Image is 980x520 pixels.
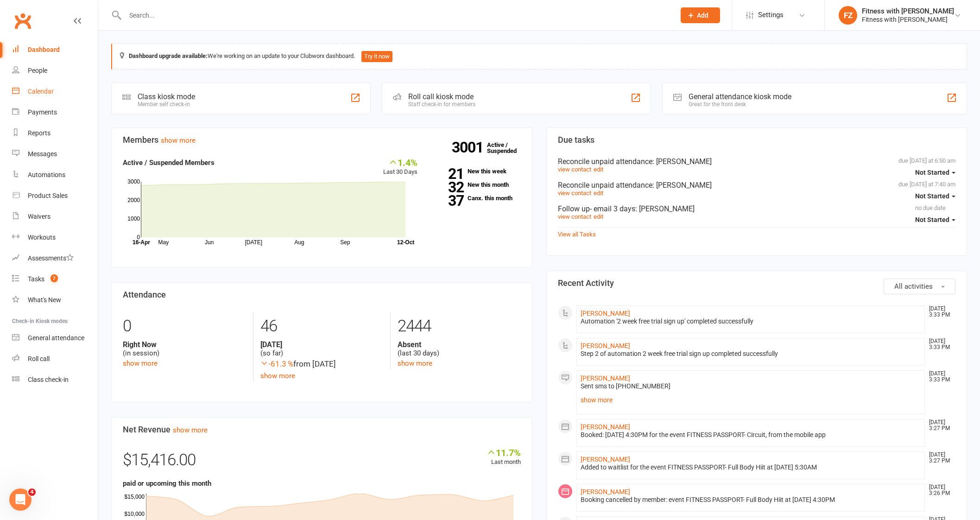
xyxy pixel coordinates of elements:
div: We're working on an update to your Clubworx dashboard. [111,44,967,70]
a: show more [398,359,432,368]
span: : [PERSON_NAME] [652,157,712,166]
a: edit [594,166,603,173]
a: show more [173,426,208,434]
a: What's New [12,290,98,311]
button: Not Started [915,211,955,228]
div: Workouts [28,234,56,241]
a: [PERSON_NAME] [581,488,630,495]
a: Assessments [12,248,98,269]
a: 21New this week [431,168,520,174]
div: Last month [487,447,521,467]
div: Class check-in [28,376,69,383]
button: Try it now [361,51,392,62]
div: Added to waitlist for the event FITNESS PASSPORT- Full Body Hiit at [DATE] 5:30AM [581,463,921,471]
a: 3001Active / Suspended [487,135,528,161]
span: Settings [758,5,784,25]
div: Automation '2 week free trial sign up' completed successfully [581,317,921,325]
span: Add [697,12,708,19]
time: [DATE] 3:33 PM [924,338,955,350]
a: Clubworx [11,9,34,32]
strong: 32 [431,180,464,194]
a: view contact [558,166,591,173]
a: Waivers [12,206,98,227]
strong: Dashboard upgrade available: [129,52,208,59]
input: Search... [122,9,669,22]
div: (so far) [260,340,383,358]
a: [PERSON_NAME] [581,374,630,382]
time: [DATE] 3:33 PM [924,306,955,318]
strong: 37 [431,194,464,208]
span: Not Started [915,192,949,200]
div: Assessments [28,254,74,262]
div: FZ [839,6,857,25]
span: 4 [28,488,36,496]
span: -61.3 % [260,359,293,368]
time: [DATE] 3:26 PM [924,484,955,496]
div: Product Sales [28,192,68,199]
strong: Active / Suspended Members [123,159,215,167]
div: Member self check-in [138,101,195,108]
strong: Right Now [123,340,246,349]
span: Not Started [915,169,949,176]
span: 7 [51,274,58,282]
a: 37Canx. this month [431,195,520,201]
a: General attendance kiosk mode [12,328,98,349]
span: Not Started [915,216,949,223]
a: Automations [12,165,98,185]
time: [DATE] 3:27 PM [924,452,955,464]
a: [PERSON_NAME] [581,456,630,463]
div: Reconcile unpaid attendance [558,181,956,190]
div: Dashboard [28,46,60,53]
a: Payments [12,102,98,123]
a: Dashboard [12,39,98,60]
time: [DATE] 3:33 PM [924,371,955,383]
a: Roll call [12,349,98,369]
div: Messages [28,150,57,158]
time: [DATE] 3:27 PM [924,419,955,431]
button: Not Started [915,188,955,204]
div: What's New [28,296,61,304]
span: Sent sms to [PHONE_NUMBER] [581,382,670,390]
h3: Recent Activity [558,279,956,288]
div: Reconcile unpaid attendance [558,157,956,166]
a: View all Tasks [558,231,596,238]
span: : [PERSON_NAME] [635,204,695,213]
a: Messages [12,144,98,165]
span: All activities [894,282,933,291]
strong: Absent [398,340,520,349]
a: view contact [558,213,591,220]
button: Not Started [915,164,955,181]
div: Last 30 Days [383,157,417,177]
button: All activities [884,279,955,294]
div: Step 2 of automation 2 week free trial sign up completed successfully [581,350,921,358]
div: Follow up- email 3 days [558,204,956,213]
div: Booking cancelled by member: event FITNESS PASSPORT- Full Body Hiit at [DATE] 4:30PM [581,496,921,504]
a: show more [581,393,921,406]
h3: Attendance [123,290,521,299]
div: (last 30 days) [398,340,520,358]
div: General attendance kiosk mode [689,92,791,101]
div: from [DATE] [260,358,383,370]
div: 2444 [398,312,520,340]
div: People [28,67,47,74]
a: edit [594,213,603,220]
strong: 3001 [452,140,487,154]
iframe: Intercom live chat [9,488,32,511]
div: Great for the front desk [689,101,791,108]
span: : [PERSON_NAME] [652,181,712,190]
div: Fitness with [PERSON_NAME] [862,7,954,15]
strong: 21 [431,167,464,181]
a: [PERSON_NAME] [581,342,630,349]
a: 32New this month [431,182,520,188]
a: Tasks 7 [12,269,98,290]
a: People [12,60,98,81]
strong: [DATE] [260,340,383,349]
a: [PERSON_NAME] [581,310,630,317]
div: Booked: [DATE] 4:30PM for the event FITNESS PASSPORT- Circuit, from the mobile app [581,431,921,439]
a: Product Sales [12,185,98,206]
div: Class kiosk mode [138,92,195,101]
a: view contact [558,190,591,197]
a: Reports [12,123,98,144]
h3: Net Revenue [123,425,521,434]
div: $15,416.00 [123,447,521,478]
